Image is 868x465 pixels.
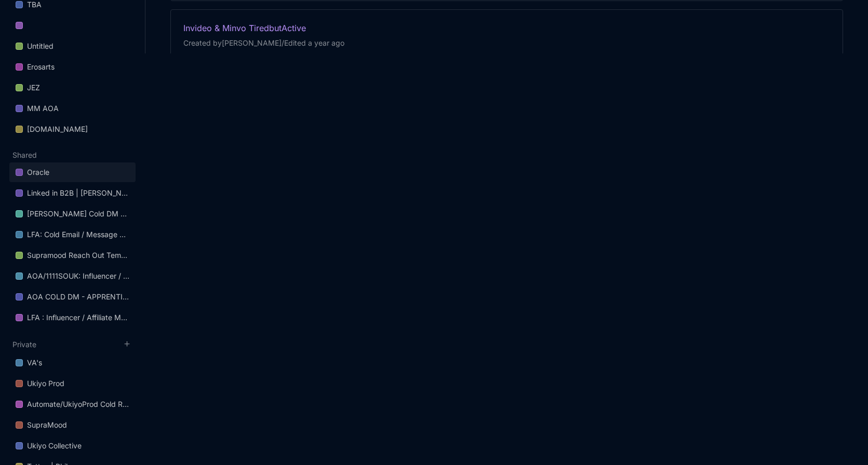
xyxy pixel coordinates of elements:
div: [DOMAIN_NAME] [9,119,136,140]
div: Automate/UkiyoProd Cold Reachout [27,398,129,411]
div: Ukiyo Collective [27,440,82,452]
div: Created by [PERSON_NAME] / Edited a year ago [183,38,344,48]
div: [DOMAIN_NAME] [27,123,88,135]
div: Ukiyo Prod [9,374,136,394]
div: LFA: Cold Email / Message Flow for Sales Team [27,228,129,241]
div: MM AOA [27,102,59,115]
div: VA's [27,357,42,369]
div: Erosarts [27,61,55,73]
a: SupraMood [9,415,136,435]
div: Untitled [27,40,54,52]
div: JEZ [27,81,40,94]
a: AOA/1111SOUK: Influencer / Affiliate [9,266,136,286]
a: [PERSON_NAME] Cold DM Templates [9,204,136,224]
a: AOA COLD DM - APPRENTICESHIP [9,287,136,307]
a: LFA : Influencer / Affiliate Marketing Flow [9,308,136,327]
a: Supramood Reach Out Template [9,245,136,265]
div: Linked in B2B | [PERSON_NAME] & [PERSON_NAME] [27,187,129,199]
a: Ukiyo Prod [9,374,136,393]
button: Shared [12,151,37,159]
a: Untitled [9,36,136,56]
a: Ukiyo Collective [9,436,136,456]
a: Linked in B2B | [PERSON_NAME] & [PERSON_NAME] [9,183,136,203]
div: VA's [9,353,136,373]
a: Automate/UkiyoProd Cold Reachout [9,394,136,414]
a: LFA: Cold Email / Message Flow for Sales Team [9,225,136,244]
div: JEZ [9,78,136,98]
div: Shared [9,159,136,332]
div: AOA COLD DM - APPRENTICESHIP [9,287,136,307]
div: Erosarts [9,57,136,77]
div: Linked in B2B | [PERSON_NAME] & [PERSON_NAME] [9,183,136,203]
a: Invideo & Minvo TiredbutActiveCreated by[PERSON_NAME]/Edited a year ago [170,9,843,61]
div: Oracle [27,166,49,179]
div: Ukiyo Prod [27,377,64,390]
div: [PERSON_NAME] Cold DM Templates [27,208,129,220]
div: SupraMood [27,419,67,431]
div: Oracle [9,162,136,183]
div: LFA : Influencer / Affiliate Marketing Flow [27,311,129,324]
a: [DOMAIN_NAME] [9,119,136,139]
div: LFA: Cold Email / Message Flow for Sales Team [9,225,136,245]
div: SupraMood [9,415,136,435]
a: Erosarts [9,57,136,77]
a: Oracle [9,162,136,182]
div: Supramood Reach Out Template [27,249,129,262]
a: MM AOA [9,99,136,118]
button: Private [12,340,36,349]
a: JEZ [9,78,136,98]
a: VA's [9,353,136,373]
div: AOA COLD DM - APPRENTICESHIP [27,291,129,303]
div: AOA/1111SOUK: Influencer / Affiliate [27,270,129,282]
div: Invideo & Minvo TiredbutActive [183,22,344,34]
div: AOA/1111SOUK: Influencer / Affiliate [9,266,136,286]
